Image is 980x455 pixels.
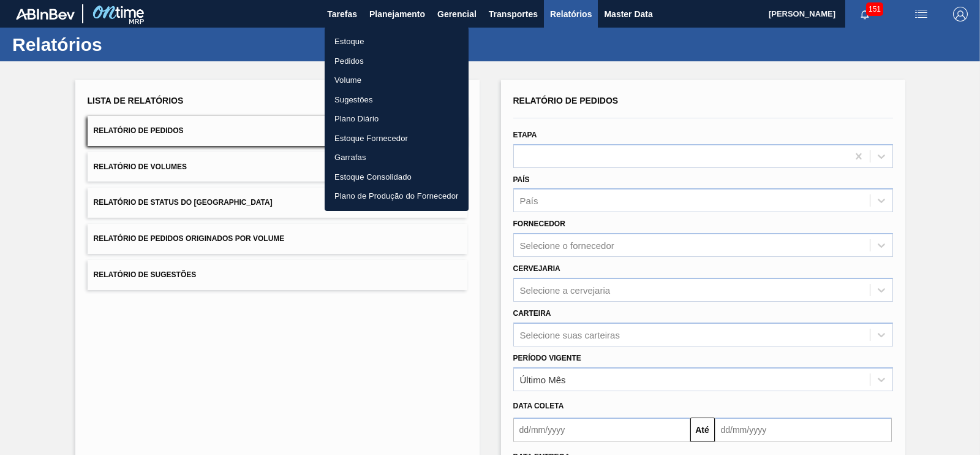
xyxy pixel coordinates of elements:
a: Volume [325,71,469,90]
a: Estoque Consolidado [325,167,469,187]
a: Plano de Produção do Fornecedor [325,186,469,206]
a: Garrafas [325,148,469,167]
a: Plano Diário [325,109,469,129]
a: Pedidos [325,52,469,71]
a: Estoque [325,32,469,52]
a: Estoque Fornecedor [325,129,469,148]
a: Sugestões [325,90,469,110]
